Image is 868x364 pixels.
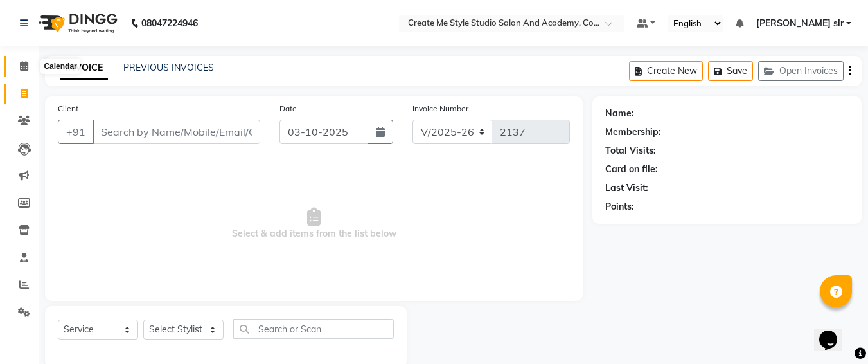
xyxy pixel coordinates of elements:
[758,61,844,81] button: Open Invoices
[605,144,656,158] div: Total Visits:
[40,59,80,74] div: Calendar
[233,319,394,339] input: Search or Scan
[814,313,855,351] iframe: chat widget
[58,120,94,144] button: +91
[412,103,468,114] label: Invoice Number
[123,62,214,73] a: PREVIOUS INVOICES
[708,61,753,81] button: Save
[605,125,661,139] div: Membership:
[93,120,260,144] input: Search by Name/Mobile/Email/Code
[605,107,634,120] div: Name:
[629,61,703,81] button: Create New
[605,163,658,176] div: Card on file:
[33,5,121,41] img: logo
[58,103,78,114] label: Client
[605,181,648,195] div: Last Visit:
[58,159,570,288] span: Select & add items from the list below
[141,5,198,41] b: 08047224946
[605,200,634,214] div: Points:
[756,17,844,30] span: [PERSON_NAME] sir
[279,103,297,114] label: Date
